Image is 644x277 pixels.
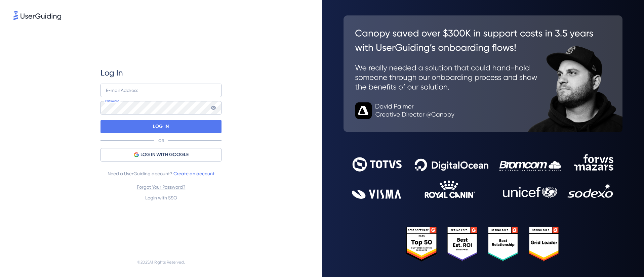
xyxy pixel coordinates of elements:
[145,195,177,200] a: Login with SSO
[153,121,169,132] p: LOG IN
[158,138,164,143] p: OR
[137,184,186,190] a: Forgot Your Password?
[344,15,622,132] img: 26c0aa7c25a843aed4baddd2b5e0fa68.svg
[108,170,214,178] span: Need a UserGuiding account?
[352,154,614,199] img: 9302ce2ac39453076f5bc0f2f2ca889b.svg
[173,171,214,176] a: Create an account
[140,151,189,159] span: LOG IN WITH GOOGLE
[137,258,185,266] span: © 2025 All Rights Reserved.
[100,84,222,97] input: example@company.com
[100,67,123,78] span: Log In
[406,227,560,262] img: 25303e33045975176eb484905ab012ff.svg
[13,11,61,20] img: 8faab4ba6bc7696a72372aa768b0286c.svg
